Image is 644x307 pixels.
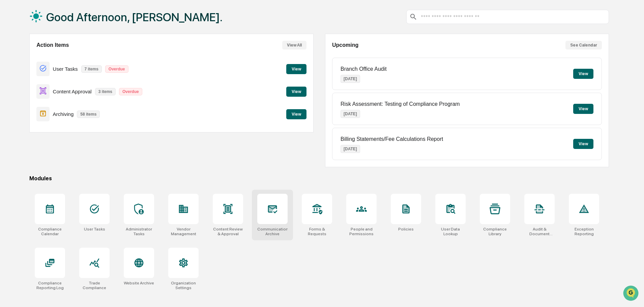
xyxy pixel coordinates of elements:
input: Clear [18,31,111,38]
div: Trade Compliance [79,281,110,290]
h1: Good Afternoon, [PERSON_NAME]. [46,10,223,24]
button: View [286,109,306,119]
button: See all [105,73,123,82]
div: Content Review & Approval [213,227,243,236]
p: [DATE] [341,110,360,118]
div: Organization Settings [168,281,199,290]
div: Compliance Calendar [35,227,65,236]
div: Exception Reporting [569,227,599,236]
span: • [71,92,74,97]
div: Past conversations [7,75,43,80]
img: Chandler - Maia Wealth [7,85,18,96]
h2: Action Items [36,42,69,48]
div: Start new chat [30,52,111,58]
div: Policies [398,227,414,232]
div: Administrator Tasks [124,227,154,236]
p: Branch Office Audit [341,66,387,72]
div: Compliance Library [480,227,510,236]
div: Forms & Requests [302,227,332,236]
div: Modules [29,175,609,182]
a: 🗄️Attestations [46,117,86,129]
div: Compliance Reporting Log [35,281,65,290]
button: View All [282,41,306,50]
button: View [573,139,593,149]
img: 6558925923028_b42adfe598fdc8269267_72.jpg [14,52,26,64]
p: How can we help? [7,14,123,25]
div: User Data Lookup [435,227,466,236]
p: Billing Statements/Fee Calculations Report [341,136,443,142]
p: Overdue [119,88,142,95]
div: 🔎 [7,133,12,139]
img: 1746055101610-c473b297-6a78-478c-a979-82029cc54cd1 [7,52,19,64]
button: View [573,104,593,114]
span: Preclearance [13,120,43,126]
span: [DATE] [75,92,89,97]
p: Content Approval [53,89,92,94]
div: User Tasks [84,227,105,232]
p: [DATE] [341,75,360,83]
button: Start new chat [115,54,123,62]
div: Website Archive [124,281,154,285]
span: Data Lookup [13,132,42,139]
p: User Tasks [53,66,78,72]
h2: Upcoming [332,42,358,48]
a: View [286,88,306,94]
span: Pylon [67,149,82,154]
div: Vendor Management [168,227,199,236]
button: View [286,64,306,74]
a: View [286,65,306,72]
a: View [286,111,306,117]
a: Powered byPylon [48,149,82,154]
div: Audit & Document Logs [524,227,555,236]
p: [DATE] [341,145,360,153]
p: Overdue [105,65,128,73]
p: Archiving [53,111,74,117]
a: 🔎Data Lookup [4,130,45,142]
button: See Calendar [565,41,602,50]
div: 🖐️ [7,120,12,126]
span: [PERSON_NAME] Wealth [21,92,70,97]
button: View [286,87,306,97]
p: 58 items [77,111,100,118]
div: 🗄️ [49,120,54,126]
div: People and Permissions [346,227,377,236]
a: 🖐️Preclearance [4,117,46,129]
div: We're available if you need us! [30,58,93,64]
p: 7 items [81,65,102,73]
div: Communications Archive [257,227,288,236]
span: Attestations [56,120,84,126]
button: View [573,69,593,79]
p: 3 items [95,88,116,95]
iframe: Open customer support [622,285,641,303]
p: Risk Assessment: Testing of Compliance Program [341,101,460,107]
